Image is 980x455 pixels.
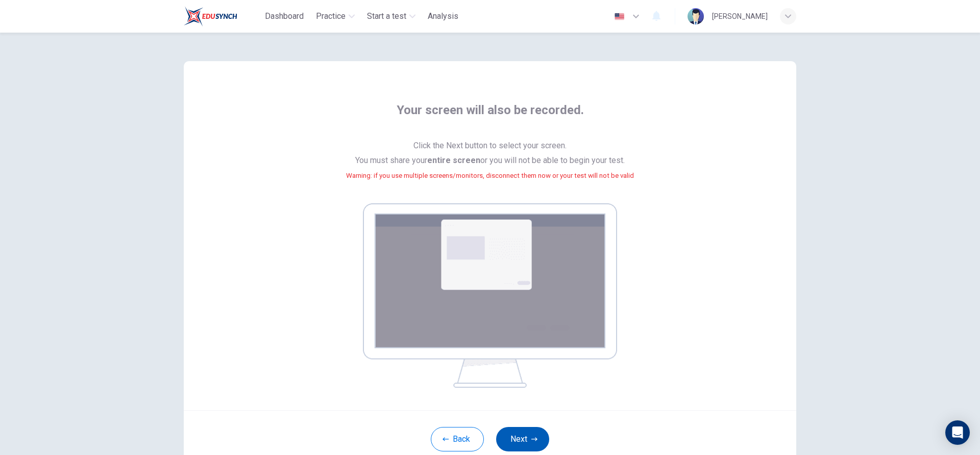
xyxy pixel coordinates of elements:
small: Warning: if you use multiple screens/monitors, disconnect them now or your test will not be valid [346,172,634,179]
img: screen share example [363,203,617,388]
div: [PERSON_NAME] [712,10,768,22]
button: Practice [312,7,359,25]
img: Train Test logo [184,6,237,26]
span: Click the Next button to select your screen. You must share your or you will not be able to begin... [346,139,634,195]
button: Dashboard [261,7,308,25]
button: Back [431,427,484,451]
img: Profile picture [688,8,704,24]
img: en [613,13,626,20]
div: Open Intercom Messenger [945,420,970,445]
button: Analysis [424,7,462,25]
a: Train Test logo [184,6,261,26]
b: entire screen [427,155,480,165]
span: Analysis [428,10,458,22]
span: Dashboard [265,10,304,22]
span: Practice [316,10,346,22]
span: Start a test [367,10,406,22]
button: Start a test [363,7,420,25]
span: Your screen will also be recorded. [397,102,584,130]
button: Next [496,427,549,451]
